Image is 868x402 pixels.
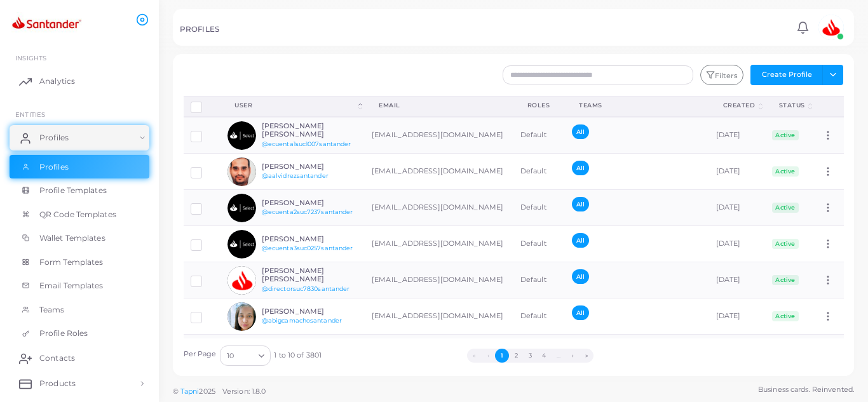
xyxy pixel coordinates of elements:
[39,132,69,144] span: Profiles
[39,161,69,173] span: Profiles
[365,335,513,371] td: [EMAIL_ADDRESS][DOMAIN_NAME]
[818,15,844,40] img: avatar
[513,190,565,226] td: Default
[513,262,565,298] td: Default
[262,245,353,251] a: @ecuenta3suc0257santander
[709,335,765,371] td: [DATE]
[184,96,221,117] th: Row-selection
[750,65,823,85] button: Create Profile
[572,233,589,248] span: All
[10,155,149,179] a: Profiles
[262,122,355,138] h6: [PERSON_NAME] [PERSON_NAME]
[513,226,565,262] td: Default
[10,371,149,396] a: Products
[262,172,329,179] a: @aalvidrezsantander
[262,163,355,171] h6: [PERSON_NAME]
[39,209,116,220] span: QR Code Templates
[572,269,589,284] span: All
[10,69,149,94] a: Analytics
[39,378,76,389] span: Products
[227,230,256,258] img: avatar
[572,161,589,175] span: All
[709,226,765,262] td: [DATE]
[15,54,46,62] span: INSIGHTS
[180,387,200,396] a: Tapni
[772,130,799,140] span: Active
[227,349,234,363] span: 10
[758,384,854,395] span: Business cards. Reinvented.
[39,76,75,87] span: Analytics
[365,190,513,226] td: [EMAIL_ADDRESS][DOMAIN_NAME]
[227,266,256,295] img: avatar
[262,307,355,316] h6: [PERSON_NAME]
[772,311,799,321] span: Active
[513,154,565,190] td: Default
[772,203,799,213] span: Active
[815,15,847,40] a: avatar
[11,12,82,36] img: logo
[39,352,75,364] span: Contacts
[227,194,256,222] img: avatar
[772,275,799,285] span: Active
[566,349,580,363] button: Go to next page
[523,349,537,363] button: Go to page 3
[227,157,256,186] img: avatar
[199,386,215,397] span: 2025
[262,235,355,243] h6: [PERSON_NAME]
[262,140,351,147] a: @ecuenta1suc1007santander
[227,121,256,150] img: avatar
[709,262,765,298] td: [DATE]
[10,298,149,322] a: Teams
[513,335,565,371] td: Default
[10,125,149,151] a: Profiles
[173,386,266,397] span: ©
[322,349,739,363] ul: Pagination
[815,96,844,117] th: Action
[579,101,695,110] div: Teams
[527,101,551,110] div: Roles
[220,345,271,366] div: Search for option
[495,349,509,363] button: Go to page 1
[262,267,355,283] h6: [PERSON_NAME] [PERSON_NAME]
[10,203,149,227] a: QR Code Templates
[572,197,589,211] span: All
[10,226,149,250] a: Wallet Templates
[709,190,765,226] td: [DATE]
[365,226,513,262] td: [EMAIL_ADDRESS][DOMAIN_NAME]
[709,117,765,154] td: [DATE]
[227,302,256,331] img: avatar
[274,351,322,361] span: 1 to 10 of 3801
[537,349,551,363] button: Go to page 4
[509,349,523,363] button: Go to page 2
[235,349,254,363] input: Search for option
[10,345,149,371] a: Contacts
[39,304,65,316] span: Teams
[580,349,593,363] button: Go to last page
[15,111,45,118] span: ENTITIES
[513,117,565,154] td: Default
[365,154,513,190] td: [EMAIL_ADDRESS][DOMAIN_NAME]
[772,239,799,249] span: Active
[365,298,513,335] td: [EMAIL_ADDRESS][DOMAIN_NAME]
[10,250,149,274] a: Form Templates
[10,274,149,298] a: Email Templates
[772,166,799,177] span: Active
[180,25,219,34] h5: PROFILES
[513,298,565,335] td: Default
[222,387,266,396] span: Version: 1.8.0
[39,232,105,244] span: Wallet Templates
[572,124,589,139] span: All
[572,305,589,320] span: All
[234,101,356,110] div: User
[709,154,765,190] td: [DATE]
[10,178,149,203] a: Profile Templates
[10,321,149,345] a: Profile Roles
[39,328,88,339] span: Profile Roles
[262,199,355,207] h6: [PERSON_NAME]
[39,257,104,268] span: Form Templates
[700,65,743,85] button: Filters
[184,349,217,359] label: Per Page
[365,262,513,298] td: [EMAIL_ADDRESS][DOMAIN_NAME]
[779,101,806,110] div: Status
